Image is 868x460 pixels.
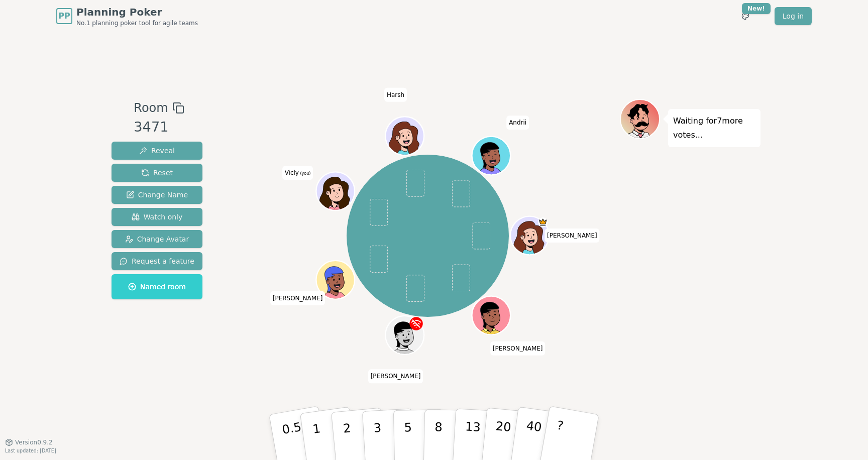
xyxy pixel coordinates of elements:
[545,228,600,243] span: Click to change your name
[58,10,70,22] span: PP
[282,166,313,180] span: Click to change your name
[538,217,548,227] span: Gary is the host
[112,142,202,160] button: Reveal
[112,186,202,204] button: Change Name
[128,282,186,292] span: Named room
[76,5,198,19] span: Planning Poker
[5,448,56,453] span: Last updated: [DATE]
[126,190,188,200] span: Change Name
[270,291,325,305] span: Click to change your name
[112,230,202,248] button: Change Avatar
[112,208,202,226] button: Watch only
[299,172,311,176] span: (you)
[132,212,183,222] span: Watch only
[112,252,202,270] button: Request a feature
[775,7,812,25] a: Log in
[134,117,184,138] div: 3471
[139,146,175,156] span: Reveal
[134,99,168,117] span: Room
[125,234,189,244] span: Change Avatar
[76,19,198,27] span: No.1 planning poker tool for agile teams
[120,256,194,266] span: Request a feature
[368,370,423,384] span: Click to change your name
[112,164,202,182] button: Reset
[490,341,546,356] span: Click to change your name
[56,5,198,27] a: PPPlanning PokerNo.1 planning poker tool for agile teams
[742,3,771,14] div: New!
[317,173,354,209] button: Click to change your avatar
[141,168,173,178] span: Reset
[384,88,407,102] span: Click to change your name
[673,114,755,142] p: Waiting for 7 more votes...
[5,438,53,446] button: Version0.9.2
[736,7,754,25] button: New!
[112,274,202,299] button: Named room
[15,438,53,446] span: Version 0.9.2
[506,116,529,130] span: Click to change your name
